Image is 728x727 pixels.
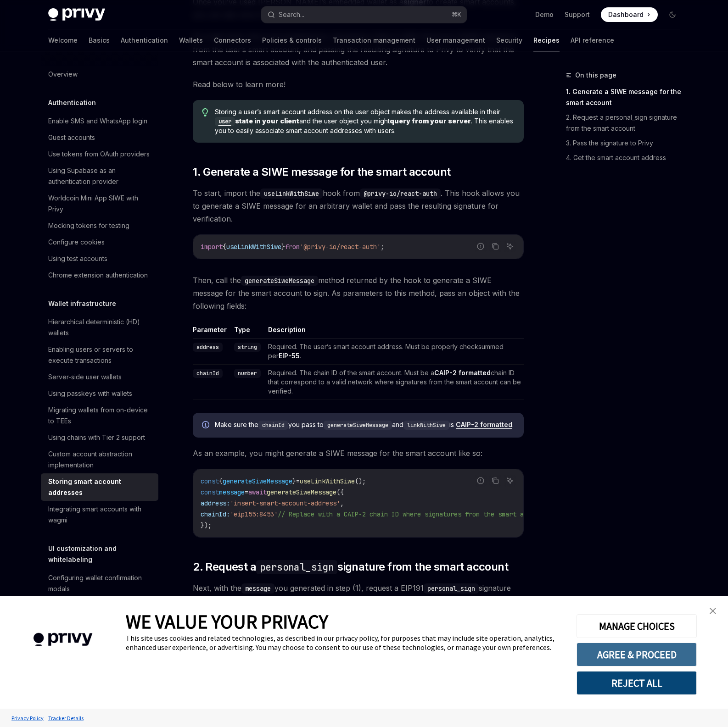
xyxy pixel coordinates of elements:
span: await [248,488,267,496]
span: generateSiweMessage [267,488,336,496]
span: address: [201,499,230,507]
span: } [281,243,285,251]
span: ; [381,243,384,251]
span: 1. Generate a SIWE message for the smart account [193,165,450,179]
span: ({ [336,488,344,496]
a: EIP-55 [279,352,300,360]
th: Type [230,325,264,339]
div: Use tokens from OAuth providers [48,149,150,160]
code: message [241,583,274,594]
a: User management [426,29,485,51]
span: from [285,243,300,251]
div: Custom account abstraction implementation [48,449,153,471]
span: '@privy-io/react-auth' [300,243,381,251]
a: Wallets [179,29,203,51]
svg: Tip [202,108,208,117]
div: Configure cookies [48,237,105,248]
span: 'insert-smart-account-address' [230,499,340,507]
a: 1. Generate a SIWE message for the smart account [566,84,687,110]
span: Make sure the you pass to and is . [215,420,515,430]
span: // Replace with a CAIP-2 chain ID where signatures from the smart account can be verified [278,510,605,518]
a: Configure cookies [41,234,158,250]
a: Guest accounts [41,129,158,146]
a: Configuring wallet confirmation modals [41,570,158,597]
a: CAIP-2 formatted [434,369,491,377]
span: useLinkWithSiwe [226,243,281,251]
a: API reference [571,29,614,51]
div: Guest accounts [48,132,95,143]
div: Integrating smart accounts with wagmi [48,504,153,526]
a: Support [565,10,590,19]
code: personal_sign [256,560,337,574]
span: WE VALUE YOUR PRIVACY [126,610,328,633]
th: Parameter [193,325,230,339]
a: Demo [535,10,554,19]
a: Dashboard [601,7,658,22]
h5: UI customization and whitelabeling [48,543,158,565]
a: Using test accounts [41,250,158,267]
th: Description [264,325,524,339]
button: MANAGE CHOICES [577,614,697,638]
span: const [201,488,219,496]
a: Security [496,29,522,51]
span: As an example, you might generate a SIWE message for the smart account like so: [193,447,524,460]
div: Enable SMS and WhatsApp login [48,116,147,127]
a: Welcome [48,29,78,51]
a: Hierarchical deterministic (HD) wallets [41,314,158,341]
code: linkWithSiwe [403,421,449,430]
a: Chrome extension authentication [41,267,158,283]
span: import [201,243,223,251]
code: generateSiweMessage [241,276,318,286]
a: Overview [41,66,158,83]
td: Required. The chain ID of the smart account. Must be a chain ID that correspond to a valid networ... [264,365,524,400]
code: number [234,369,261,378]
a: Server-side user wallets [41,369,158,385]
span: ⌘ K [452,11,461,18]
code: address [193,343,223,352]
img: company logo [14,620,112,660]
a: userstate in your client [215,117,299,125]
code: user [215,117,235,126]
div: Enabling users or servers to execute transactions [48,344,153,366]
div: Using passkeys with wallets [48,388,132,399]
button: Copy the contents from the code block [489,475,501,487]
span: Next, with the you generated in step (1), request a EIP191 signature from the smart account. [193,582,524,607]
div: Server-side user wallets [48,372,122,383]
div: Configuring wallet confirmation modals [48,572,153,594]
code: chainId [258,421,288,430]
b: state in your client [215,117,299,125]
span: Read below to learn more! [193,78,524,91]
span: Storing a user’s smart account address on the user object makes the address available in their an... [215,107,515,135]
a: Tracker Details [46,710,86,726]
button: Report incorrect code [475,475,487,487]
div: Worldcoin Mini App SIWE with Privy [48,193,153,215]
button: Search...⌘K [261,6,467,23]
code: personal_sign [424,583,479,594]
a: CAIP-2 formatted [456,421,512,429]
div: Search... [279,9,304,20]
span: } [292,477,296,485]
code: chainId [193,369,223,378]
a: Integrating smart accounts with wagmi [41,501,158,528]
div: Storing smart account addresses [48,476,153,498]
span: (); [355,477,366,485]
a: Enable SMS and WhatsApp login [41,113,158,129]
td: Required. The user’s smart account address. Must be properly checksummed per . [264,339,524,365]
b: query from your server [390,117,471,125]
div: Chrome extension authentication [48,270,148,281]
button: Copy the contents from the code block [489,240,501,252]
span: Then, call the method returned by the hook to generate a SIWE message for the smart account to si... [193,274,524,312]
div: Using test accounts [48,253,107,264]
span: On this page [575,70,616,81]
button: REJECT ALL [577,671,697,695]
span: generateSiweMessage [223,477,292,485]
div: Migrating wallets from on-device to TEEs [48,405,153,427]
span: Dashboard [608,10,644,19]
button: AGREE & PROCEED [577,643,697,666]
span: }); [201,521,212,529]
span: message [219,488,245,496]
a: Basics [89,29,110,51]
span: useLinkWithSiwe [300,477,355,485]
span: = [245,488,248,496]
img: dark logo [48,8,105,21]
